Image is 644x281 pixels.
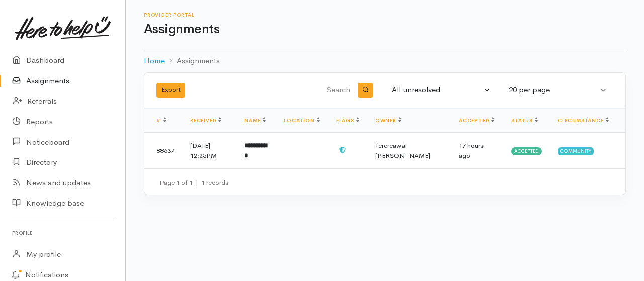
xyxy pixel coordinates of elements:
span: Accepted [511,147,542,155]
time: 17 hours ago [459,141,484,160]
div: 20 per page [509,84,598,96]
li: Assignments [165,55,220,67]
span: Community [558,147,594,155]
a: Accepted [459,117,494,124]
input: Search [271,78,352,103]
a: Home [144,55,165,67]
a: Owner [375,117,401,124]
h6: Provider Portal [144,12,626,18]
td: 88637 [144,133,182,169]
span: Terereawai [PERSON_NAME] [375,141,430,160]
span: | [196,178,198,187]
small: Page 1 of 1 1 records [159,178,228,187]
a: # [156,117,166,124]
a: Flags [336,117,359,124]
button: All unresolved [386,80,497,100]
h1: Assignments [144,22,626,37]
td: [DATE] 12:25PM [182,133,236,169]
button: Export [156,83,185,98]
div: All unresolved [392,84,481,96]
a: Circumstance [558,117,609,124]
nav: breadcrumb [144,49,626,73]
a: Location [284,117,319,124]
a: Name [244,117,265,124]
a: Status [511,117,538,124]
a: Received [190,117,221,124]
button: 20 per page [503,80,613,100]
h6: Profile [12,226,113,240]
